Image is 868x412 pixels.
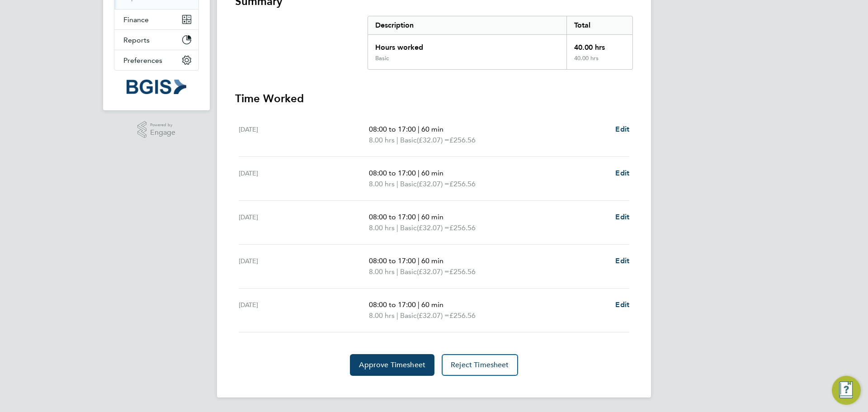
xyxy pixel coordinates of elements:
[418,256,420,265] span: |
[566,16,632,34] div: Total
[417,311,449,320] span: (£32.07) =
[369,169,416,177] span: 08:00 to 17:00
[369,256,416,265] span: 08:00 to 17:00
[418,169,420,177] span: |
[418,300,420,309] span: |
[369,213,416,221] span: 08:00 to 17:00
[239,124,369,146] div: [DATE]
[400,179,417,189] span: Basic
[449,267,476,276] span: £256.56
[235,91,633,106] h3: Time Worked
[369,180,395,188] span: 8.00 hrs
[400,135,417,146] span: Basic
[369,311,395,320] span: 8.00 hrs
[566,35,632,55] div: 40.00 hrs
[114,9,198,29] button: Finance
[368,16,633,70] div: Summary
[239,256,369,277] div: [DATE]
[421,256,443,265] span: 60 min
[137,121,176,138] a: Powered byEngage
[615,124,629,135] a: Edit
[442,354,518,376] button: Reject Timesheet
[421,125,443,133] span: 60 min
[396,136,398,144] span: |
[369,125,416,133] span: 08:00 to 17:00
[368,16,566,34] div: Description
[615,125,629,133] span: Edit
[400,266,417,277] span: Basic
[150,129,175,137] span: Engage
[832,376,861,405] button: Engage Resource Center
[114,30,198,50] button: Reports
[114,50,198,70] button: Preferences
[368,35,566,55] div: Hours worked
[417,180,449,188] span: (£32.07) =
[615,256,629,265] span: Edit
[615,213,629,221] span: Edit
[123,15,149,24] span: Finance
[449,180,476,188] span: £256.56
[359,360,425,369] span: Approve Timesheet
[239,168,369,189] div: [DATE]
[566,55,632,69] div: 40.00 hrs
[417,223,449,232] span: (£32.07) =
[369,300,416,309] span: 08:00 to 17:00
[369,223,395,232] span: 8.00 hrs
[449,311,476,320] span: £256.56
[615,212,629,223] a: Edit
[396,267,398,276] span: |
[417,267,449,276] span: (£32.07) =
[421,213,443,221] span: 60 min
[123,56,162,65] span: Preferences
[421,169,443,177] span: 60 min
[615,256,629,266] a: Edit
[239,212,369,233] div: [DATE]
[418,125,420,133] span: |
[369,136,395,144] span: 8.00 hrs
[114,80,199,94] a: Go to home page
[396,180,398,188] span: |
[127,80,186,94] img: bgis-logo-retina.png
[400,310,417,321] span: Basic
[449,136,476,144] span: £256.56
[615,300,629,309] span: Edit
[418,213,420,221] span: |
[375,55,389,62] div: Basic
[400,223,417,233] span: Basic
[150,121,175,129] span: Powered by
[615,169,629,177] span: Edit
[396,223,398,232] span: |
[369,267,395,276] span: 8.00 hrs
[421,300,443,309] span: 60 min
[239,299,369,321] div: [DATE]
[396,311,398,320] span: |
[451,360,509,369] span: Reject Timesheet
[350,354,434,376] button: Approve Timesheet
[123,36,150,44] span: Reports
[615,168,629,179] a: Edit
[449,223,476,232] span: £256.56
[615,299,629,310] a: Edit
[417,136,449,144] span: (£32.07) =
